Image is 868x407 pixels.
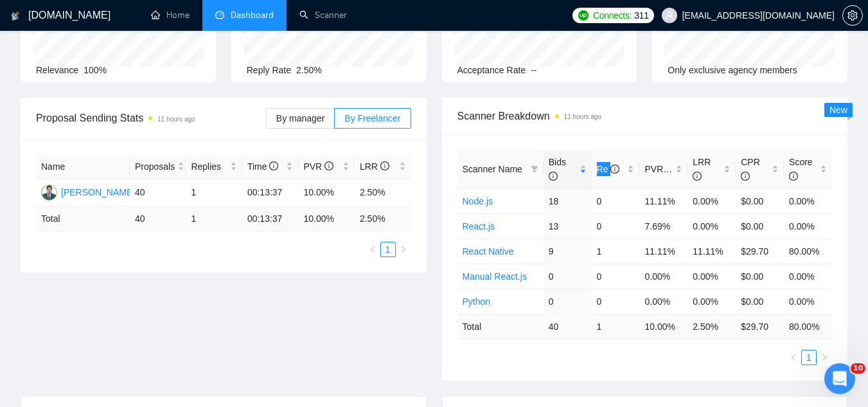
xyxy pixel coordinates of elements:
[247,161,278,172] span: Time
[784,213,832,239] td: 0.00%
[130,154,186,179] th: Proposals
[829,105,847,115] span: New
[549,172,558,181] span: info-circle
[242,179,299,206] td: 00:13:37
[817,350,832,365] button: right
[61,185,211,199] div: [PERSON_NAME] [PERSON_NAME]
[463,271,527,282] a: Manual React.js
[824,363,855,394] iframe: Intercom live chat
[544,239,592,264] td: 9
[457,65,526,75] span: Acceptance Rate
[369,246,376,253] span: left
[789,172,798,181] span: info-circle
[665,11,674,20] span: user
[687,264,736,289] td: 0.00%
[186,206,242,231] td: 1
[687,213,736,239] td: 0.00%
[693,157,711,181] span: LRR
[84,65,107,75] span: 100%
[639,289,687,314] td: 0.00%
[736,213,784,239] td: $0.00
[463,164,522,174] span: Scanner Name
[247,65,291,75] span: Reply Rate
[736,314,784,339] td: $ 29.70
[36,110,266,126] span: Proposal Sending Stats
[842,5,863,26] button: setting
[687,188,736,213] td: 0.00%
[592,314,640,339] td: 1
[299,10,347,21] a: searchScanner
[592,188,640,213] td: 0
[741,172,750,181] span: info-circle
[298,206,355,231] td: 10.00 %
[130,179,186,206] td: 40
[843,10,862,21] span: setting
[687,239,736,264] td: 11.11%
[644,164,675,174] span: PVR
[801,350,817,365] li: 1
[41,185,57,201] img: MA
[784,188,832,213] td: 0.00%
[380,161,389,170] span: info-circle
[365,242,380,257] li: Previous Page
[186,154,242,179] th: Replies
[11,6,20,26] img: logo
[544,314,592,339] td: 40
[186,179,242,206] td: 1
[802,350,816,365] a: 1
[842,10,863,21] a: setting
[463,221,495,231] a: React.js
[549,157,566,181] span: Bids
[784,314,832,339] td: 80.00 %
[303,161,333,172] span: PVR
[463,196,493,206] a: Node.js
[544,213,592,239] td: 13
[639,239,687,264] td: 11.11%
[789,157,813,181] span: Score
[344,113,400,123] span: By Freelancer
[736,239,784,264] td: $29.70
[355,179,411,206] td: 2.50%
[820,354,828,361] span: right
[592,289,640,314] td: 0
[36,65,78,75] span: Relevance
[130,206,186,231] td: 40
[578,10,589,21] img: upwork-logo.png
[269,161,278,170] span: info-circle
[298,179,355,206] td: 10.00%
[191,159,227,174] span: Replies
[457,108,833,124] span: Scanner Breakdown
[544,188,592,213] td: 18
[592,213,640,239] td: 0
[790,354,797,361] span: left
[639,314,687,339] td: 10.00 %
[400,246,407,253] span: right
[157,116,195,123] time: 11 hours ago
[544,264,592,289] td: 0
[396,242,411,257] li: Next Page
[41,186,211,197] a: MA[PERSON_NAME] [PERSON_NAME]
[597,164,620,174] span: Re
[381,242,395,257] a: 1
[786,350,801,365] li: Previous Page
[528,159,541,179] span: filter
[360,161,389,172] span: LRR
[463,246,514,257] a: React Native
[668,65,797,75] span: Only exclusive agency members
[851,363,865,374] span: 10
[135,159,175,174] span: Proposals
[736,289,784,314] td: $0.00
[380,242,396,257] li: 1
[693,172,702,181] span: info-circle
[463,296,491,307] a: Python
[784,239,832,264] td: 80.00%
[639,264,687,289] td: 0.00%
[592,239,640,264] td: 1
[36,154,130,179] th: Name
[687,289,736,314] td: 0.00%
[784,289,832,314] td: 0.00%
[817,350,832,365] li: Next Page
[634,8,648,23] span: 311
[531,65,536,75] span: --
[151,10,190,21] a: homeHome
